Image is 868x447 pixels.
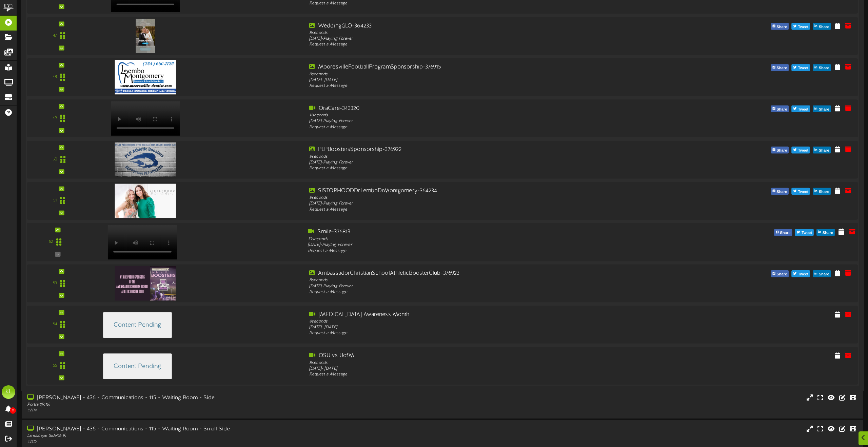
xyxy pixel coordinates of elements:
div: 53 [53,280,57,286]
div: [PERSON_NAME] - 436 - Communications - 115 - Waiting Room - Side [27,394,367,402]
div: Request a Message [309,42,645,48]
div: [PERSON_NAME] - 436 - Communications - 115 - Waiting Room - Small Side [27,425,367,433]
button: Share [771,147,789,154]
span: Tweet [796,23,810,31]
div: Request a Message [308,248,647,254]
span: Share [817,188,831,196]
div: Smile-376813 [308,228,647,236]
h4: Content Pending [114,363,161,370]
div: Request a Message [309,289,645,295]
div: 51 [53,198,57,204]
button: Share [771,23,789,30]
span: Share [817,147,831,155]
div: # 2114 [27,408,367,413]
div: 50 [53,157,57,162]
div: MooresvilleFootballProgramSponsorship-376915 [309,63,645,71]
span: Tweet [800,229,813,237]
div: 8 seconds [309,30,645,36]
button: Share [813,188,831,195]
div: [DATE] - [DATE] [309,366,645,372]
span: Tweet [796,188,810,196]
span: Share [775,271,788,278]
div: 8 seconds [309,154,645,159]
span: 0 [10,407,16,414]
div: Landscape Side ( 16:9 ) [27,433,367,439]
div: PLPBoostersSponsorship-376922 [309,146,645,154]
div: [DATE] - [DATE] [309,77,645,83]
div: Request a Message [309,372,645,377]
div: 49 [53,116,57,121]
span: Share [821,229,834,237]
button: Share [771,188,789,195]
div: 11 seconds [309,113,645,118]
img: c9203c35-90f7-4a82-8db0-aa5f2e675a89.jpg [136,19,155,53]
div: KL [2,385,15,399]
div: 48 [53,74,57,80]
h4: Content Pending [114,322,161,329]
div: 8 seconds [309,360,645,366]
div: OraCare-343320 [309,105,645,113]
button: Share [774,229,792,236]
div: # 2115 [27,439,367,445]
div: 52 [49,239,53,245]
div: Request a Message [309,1,645,6]
button: Share [813,147,831,154]
div: 54 [53,322,57,327]
div: [DATE] - Playing Forever [309,284,645,289]
div: Request a Message [309,166,645,171]
button: Share [771,64,789,71]
div: 10 seconds [308,236,647,242]
div: 8 seconds [309,71,645,77]
button: Share [813,105,831,112]
span: Share [817,106,831,113]
div: [DATE] - [DATE] [309,325,645,330]
span: Share [775,147,788,155]
div: 8 seconds [309,319,645,325]
button: Share [813,64,831,71]
button: Tweet [792,188,810,195]
img: 98091a48-5e90-40c4-bd2b-5a56dcb938ef.jpg [115,266,176,300]
div: [DATE] - Playing Forever [309,118,645,124]
button: Tweet [792,105,810,112]
span: Share [775,64,788,72]
span: Share [817,23,831,31]
span: Share [775,188,788,196]
span: Share [778,229,792,237]
span: Share [817,271,831,278]
div: SISTORHOODDrLemboDrMontgomery-364234 [309,187,645,195]
div: 47 [53,33,57,39]
button: Tweet [792,64,810,71]
button: Share [813,270,831,277]
div: Request a Message [309,83,645,89]
span: Tweet [796,64,810,72]
button: Share [816,229,835,236]
img: f6265599-71f5-48e8-b352-a36b62cedf1b.jpg [115,60,176,94]
span: Tweet [796,147,810,155]
div: [DATE] - Playing Forever [309,201,645,207]
div: [MEDICAL_DATA] Awareness Month [309,311,645,319]
div: 8 seconds [309,277,645,283]
button: Tweet [795,229,814,236]
div: OSU vs UofM [309,352,645,360]
div: 55 [53,363,57,369]
div: Request a Message [309,124,645,130]
button: Tweet [792,147,810,154]
button: Share [771,270,789,277]
img: 6c9cab03-7417-424b-a1e2-7c000f93257e.jpg [115,142,176,177]
div: [DATE] - Playing Forever [309,36,645,42]
div: 8 seconds [309,195,645,201]
span: Tweet [796,106,810,113]
span: Share [817,64,831,72]
button: Tweet [792,23,810,30]
div: [DATE] - Playing Forever [308,242,647,248]
button: Tweet [792,270,810,277]
button: Share [771,105,789,112]
div: [DATE] - Playing Forever [309,160,645,166]
div: AmbassadorChristianSchoolAthleticBoosterClub-376923 [309,270,645,277]
span: Share [775,106,788,113]
div: Portrait ( 9:16 ) [27,402,367,408]
span: Share [775,23,788,31]
div: Request a Message [309,207,645,213]
img: 2fbac76a-1a09-449e-8cfb-8ed66153557f.jpg [115,184,176,218]
button: Share [813,23,831,30]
